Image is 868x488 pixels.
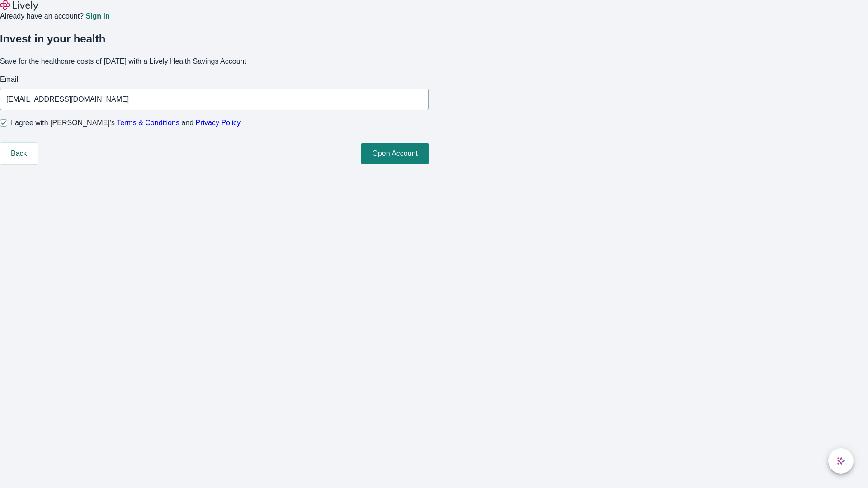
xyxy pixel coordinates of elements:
svg: Lively AI Assistant [836,456,845,465]
span: I agree with [PERSON_NAME]’s and [11,117,241,128]
a: Sign in [85,13,109,20]
button: Open Account [361,143,429,164]
button: chat [828,448,854,474]
a: Privacy Policy [196,119,241,127]
a: Terms & Conditions [117,119,179,127]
